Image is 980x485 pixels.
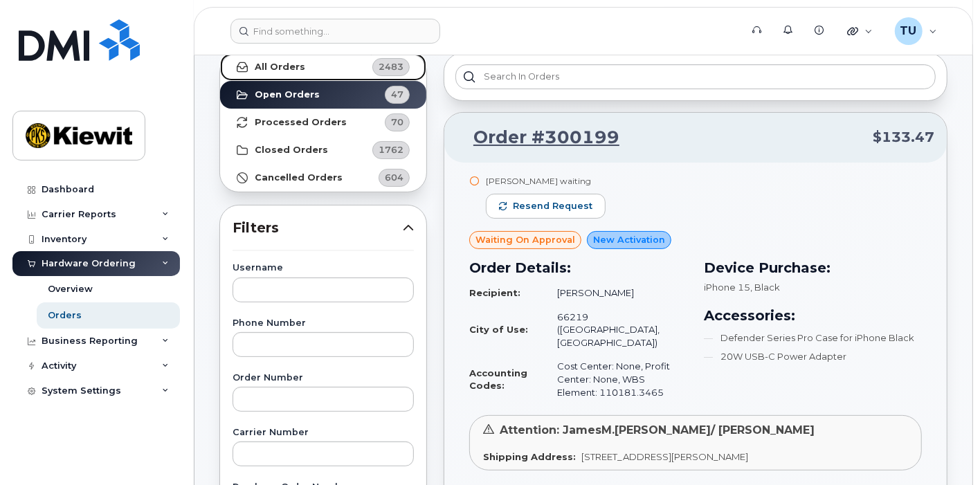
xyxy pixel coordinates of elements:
input: Search in orders [455,64,936,89]
strong: Closed Orders [255,145,328,156]
span: iPhone 15 [704,282,750,293]
td: [PERSON_NAME] [545,281,687,305]
h3: Device Purchase: [704,257,922,278]
span: 1762 [379,143,403,156]
label: Carrier Number [233,428,414,437]
div: Tim Unger [885,17,947,45]
strong: Shipping Address: [483,451,576,462]
a: Order #300199 [457,125,619,150]
span: 70 [391,116,403,129]
span: $133.47 [873,127,934,147]
span: Resend request [513,200,592,212]
strong: All Orders [255,62,305,73]
span: [STREET_ADDRESS][PERSON_NAME] [581,451,748,462]
div: [PERSON_NAME] waiting [486,175,606,187]
span: Attention: JamesM.[PERSON_NAME]/ [PERSON_NAME] [500,423,815,437]
a: Closed Orders1762 [220,136,426,164]
li: 20W USB-C Power Adapter [704,350,922,363]
iframe: Messenger Launcher [920,425,970,475]
td: 66219 ([GEOGRAPHIC_DATA], [GEOGRAPHIC_DATA]) [545,305,687,355]
span: 47 [391,88,403,101]
button: Resend request [486,194,606,219]
strong: Open Orders [255,89,320,100]
span: TU [900,23,917,39]
span: New Activation [593,233,665,246]
span: , Black [750,282,780,293]
a: All Orders2483 [220,53,426,81]
label: Username [233,264,414,273]
span: Filters [233,218,403,238]
li: Defender Series Pro Case for iPhone Black [704,331,922,345]
label: Phone Number [233,319,414,328]
strong: Cancelled Orders [255,172,343,183]
strong: Accounting Codes: [469,367,527,392]
span: 604 [385,171,403,184]
strong: City of Use: [469,324,528,335]
label: Order Number [233,374,414,383]
strong: Recipient: [469,287,520,298]
strong: Processed Orders [255,117,347,128]
a: Cancelled Orders604 [220,164,426,192]
a: Processed Orders70 [220,109,426,136]
div: Quicklinks [837,17,882,45]
h3: Order Details: [469,257,687,278]
span: 2483 [379,60,403,73]
span: Waiting On Approval [475,233,575,246]
input: Find something... [230,19,440,44]
td: Cost Center: None, Profit Center: None, WBS Element: 110181.3465 [545,354,687,404]
h3: Accessories: [704,305,922,326]
a: Open Orders47 [220,81,426,109]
